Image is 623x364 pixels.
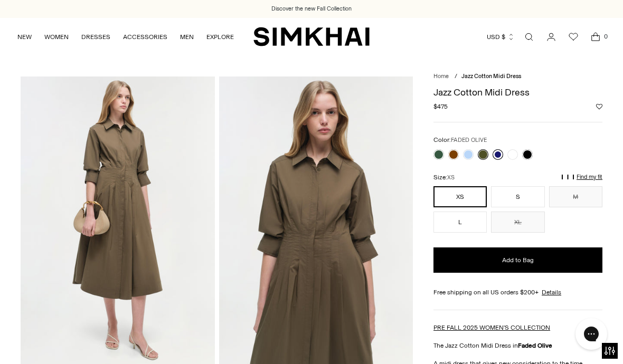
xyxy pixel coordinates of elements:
[433,135,487,145] label: Color:
[585,26,606,47] a: Open cart modal
[542,288,561,297] a: Details
[455,72,457,81] div: /
[596,103,602,110] button: Add to Wishlist
[271,5,352,13] a: Discover the new Fall Collection
[447,174,455,181] span: XS
[433,88,602,97] h1: Jazz Cotton Midi Dress
[433,173,455,183] label: Size:
[491,186,544,207] button: S
[502,256,534,265] span: Add to Bag
[433,341,602,350] p: The Jazz Cotton Midi Dress in
[563,26,584,47] a: Wishlist
[491,212,544,233] button: XL
[8,324,106,356] iframe: Sign Up via Text for Offers
[433,102,448,111] span: $475
[549,186,602,207] button: M
[451,137,487,143] span: FADED OLIVE
[180,25,194,49] a: MEN
[433,73,449,80] a: Home
[433,186,487,207] button: XS
[123,25,167,49] a: ACCESSORIES
[253,26,370,47] a: SIMKHAI
[570,314,612,353] iframe: Gorgias live chat messenger
[487,25,515,49] button: USD $
[433,212,487,233] button: L
[44,25,69,49] a: WOMEN
[518,342,552,349] strong: Faded Olive
[17,25,32,49] a: NEW
[206,25,234,49] a: EXPLORE
[433,324,550,331] a: PRE FALL 2025 WOMEN'S COLLECTION
[433,288,602,297] div: Free shipping on all US orders $200+
[518,26,540,47] a: Open search modal
[433,72,602,81] nav: breadcrumbs
[461,73,521,80] span: Jazz Cotton Midi Dress
[433,247,602,273] button: Add to Bag
[601,32,610,41] span: 0
[81,25,110,49] a: DRESSES
[541,26,562,47] a: Go to the account page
